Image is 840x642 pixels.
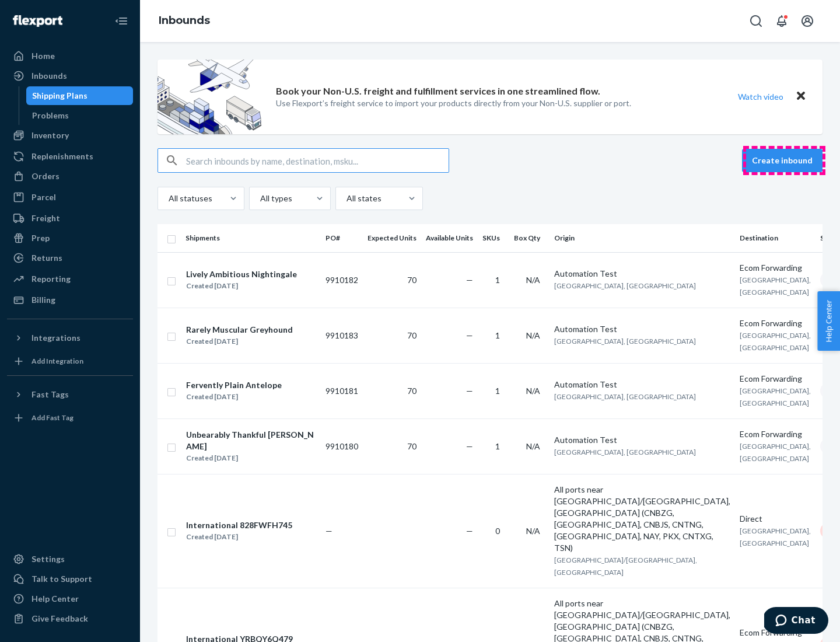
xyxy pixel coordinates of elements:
[186,280,297,292] div: Created [DATE]
[7,209,133,228] a: Freight
[7,67,133,85] a: Inbounds
[32,573,92,585] div: Talk to Support
[32,232,50,244] div: Prep
[32,70,67,82] div: Inbounds
[509,224,549,252] th: Box Qty
[186,531,292,543] div: Created [DATE]
[259,193,260,204] input: All types
[32,356,83,366] div: Add Integration
[32,50,55,62] div: Home
[32,413,73,423] div: Add Fast Tag
[495,275,500,285] span: 1
[407,441,416,451] span: 70
[740,373,811,385] div: Ecom Forwarding
[7,550,133,568] a: Settings
[32,90,87,102] div: Shipping Plans
[32,389,69,400] div: Fast Tags
[276,85,600,98] p: Book your Non-U.S. freight and fulfillment services in one streamlined flow.
[7,385,133,404] button: Fast Tags
[7,570,133,588] button: Talk to Support
[186,379,282,391] div: Fervently Plain Antelope
[345,193,346,204] input: All states
[7,188,133,207] a: Parcel
[526,275,540,285] span: N/A
[321,363,363,418] td: 9910181
[186,429,316,452] div: Unbearably Thankful [PERSON_NAME]
[740,262,811,274] div: Ecom Forwarding
[554,556,697,577] span: [GEOGRAPHIC_DATA]/[GEOGRAPHIC_DATA], [GEOGRAPHIC_DATA]
[325,526,332,536] span: —
[32,273,71,285] div: Reporting
[7,409,133,427] a: Add Fast Tag
[32,151,93,162] div: Replenishments
[186,324,293,336] div: Rarely Muscular Greyhound
[7,329,133,347] button: Integrations
[549,224,735,252] th: Origin
[740,526,811,547] span: [GEOGRAPHIC_DATA], [GEOGRAPHIC_DATA]
[32,110,69,121] div: Problems
[466,526,473,536] span: —
[32,332,80,344] div: Integrations
[181,224,321,252] th: Shipments
[817,291,840,351] button: Help Center
[32,613,88,624] div: Give Feedback
[478,224,509,252] th: SKUs
[149,4,219,38] ol: breadcrumbs
[7,249,133,267] a: Returns
[363,224,421,252] th: Expected Units
[740,428,811,440] div: Ecom Forwarding
[7,147,133,166] a: Replenishments
[744,9,768,33] button: Open Search Box
[407,386,416,396] span: 70
[554,448,696,456] span: [GEOGRAPHIC_DATA], [GEOGRAPHIC_DATA]
[554,484,730,554] div: All ports near [GEOGRAPHIC_DATA]/[GEOGRAPHIC_DATA], [GEOGRAPHIC_DATA] (CNBZG, [GEOGRAPHIC_DATA], ...
[110,9,133,33] button: Close Navigation
[7,126,133,145] a: Inventory
[742,149,822,172] button: Create inbound
[796,9,819,33] button: Open account menu
[740,386,811,407] span: [GEOGRAPHIC_DATA], [GEOGRAPHIC_DATA]
[26,106,134,125] a: Problems
[32,593,79,605] div: Help Center
[32,191,56,203] div: Parcel
[321,418,363,474] td: 9910180
[526,526,540,536] span: N/A
[32,294,55,306] div: Billing
[321,308,363,363] td: 9910183
[7,352,133,371] a: Add Integration
[421,224,478,252] th: Available Units
[526,386,540,396] span: N/A
[7,47,133,65] a: Home
[735,224,815,252] th: Destination
[7,589,133,608] a: Help Center
[554,323,730,335] div: Automation Test
[554,268,730,280] div: Automation Test
[554,281,696,290] span: [GEOGRAPHIC_DATA], [GEOGRAPHIC_DATA]
[495,441,500,451] span: 1
[526,330,540,340] span: N/A
[740,513,811,525] div: Direct
[730,88,791,105] button: Watch video
[186,268,297,280] div: Lively Ambitious Nightingale
[740,442,811,463] span: [GEOGRAPHIC_DATA], [GEOGRAPHIC_DATA]
[466,386,473,396] span: —
[7,167,133,186] a: Orders
[32,553,65,565] div: Settings
[407,330,416,340] span: 70
[321,224,363,252] th: PO#
[554,392,696,401] span: [GEOGRAPHIC_DATA], [GEOGRAPHIC_DATA]
[32,170,60,182] div: Orders
[26,86,134,105] a: Shipping Plans
[495,330,500,340] span: 1
[7,609,133,628] button: Give Feedback
[466,441,473,451] span: —
[407,275,416,285] span: 70
[554,379,730,390] div: Automation Test
[186,391,282,403] div: Created [DATE]
[740,331,811,352] span: [GEOGRAPHIC_DATA], [GEOGRAPHIC_DATA]
[7,291,133,309] a: Billing
[159,14,210,27] a: Inbounds
[770,9,793,33] button: Open notifications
